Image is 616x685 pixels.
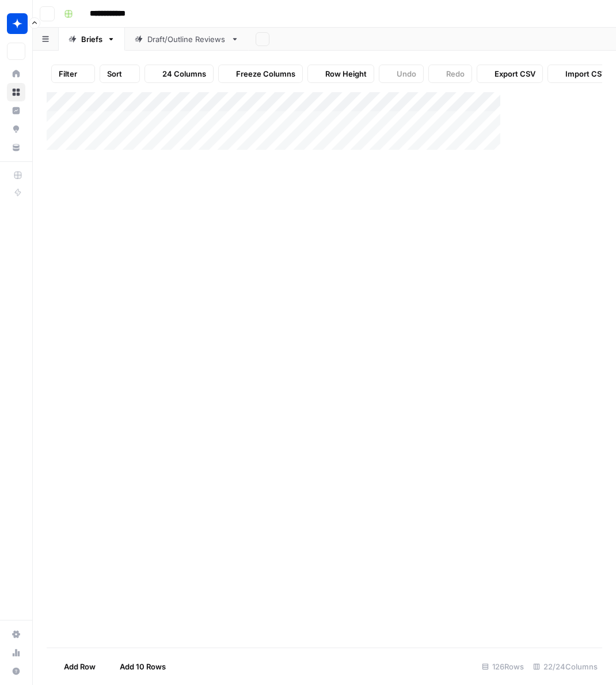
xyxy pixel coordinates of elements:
[7,662,25,680] button: Help + Support
[477,657,528,676] div: 126 Rows
[81,33,102,45] div: Briefs
[218,65,303,83] button: Freeze Columns
[64,661,96,672] span: Add Row
[7,9,25,38] button: Workspace: Wiz
[397,68,416,80] span: Undo
[547,65,614,83] button: Import CSV
[379,65,424,83] button: Undo
[51,65,95,83] button: Filter
[565,68,607,80] span: Import CSV
[100,65,140,83] button: Sort
[325,68,367,80] span: Row Height
[7,644,25,662] a: Usage
[7,138,25,157] a: Your Data
[446,68,465,80] span: Redo
[428,65,472,83] button: Redo
[147,33,226,45] div: Draft/Outline Reviews
[7,101,25,120] a: Insights
[7,625,25,644] a: Settings
[528,657,602,676] div: 22/24 Columns
[7,13,28,34] img: Wiz Logo
[7,83,25,101] a: Browse
[7,65,25,83] a: Home
[162,68,206,80] span: 24 Columns
[125,28,249,51] a: Draft/Outline Reviews
[120,661,166,672] span: Add 10 Rows
[236,68,295,80] span: Freeze Columns
[477,65,543,83] button: Export CSV
[495,68,535,80] span: Export CSV
[107,68,122,80] span: Sort
[307,65,374,83] button: Row Height
[7,120,25,138] a: Opportunities
[47,657,102,676] button: Add Row
[59,28,125,51] a: Briefs
[102,657,173,676] button: Add 10 Rows
[59,68,77,80] span: Filter
[145,65,214,83] button: 24 Columns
